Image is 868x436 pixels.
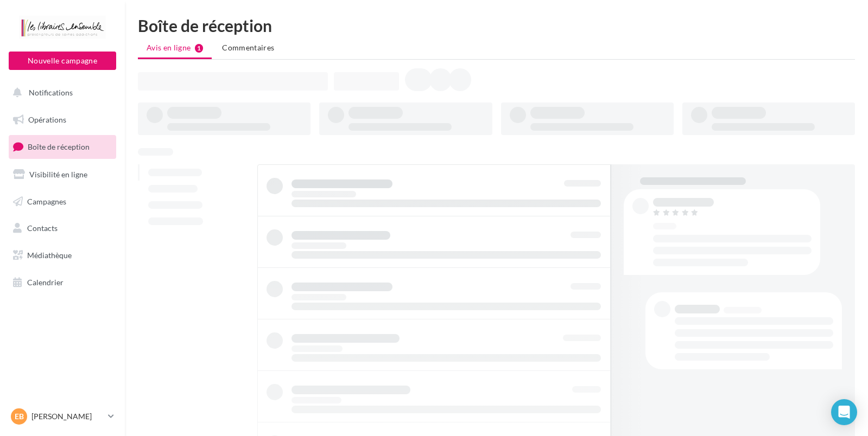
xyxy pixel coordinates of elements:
[7,81,114,104] button: Notifications
[138,17,855,34] div: Boîte de réception
[7,271,118,294] a: Calendrier
[28,142,90,151] span: Boîte de réception
[831,399,857,425] div: Open Intercom Messenger
[27,223,58,233] span: Contacts
[29,88,73,97] span: Notifications
[7,244,118,267] a: Médiathèque
[7,108,118,131] a: Opérations
[7,163,118,186] a: Visibilité en ligne
[9,52,116,70] button: Nouvelle campagne
[27,278,64,287] span: Calendrier
[222,43,274,52] span: Commentaires
[7,190,118,213] a: Campagnes
[29,170,87,179] span: Visibilité en ligne
[28,115,66,124] span: Opérations
[9,406,116,427] a: EB [PERSON_NAME]
[31,411,104,422] p: [PERSON_NAME]
[27,251,72,260] span: Médiathèque
[15,411,24,422] span: EB
[7,217,118,240] a: Contacts
[27,196,66,206] span: Campagnes
[7,135,118,158] a: Boîte de réception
